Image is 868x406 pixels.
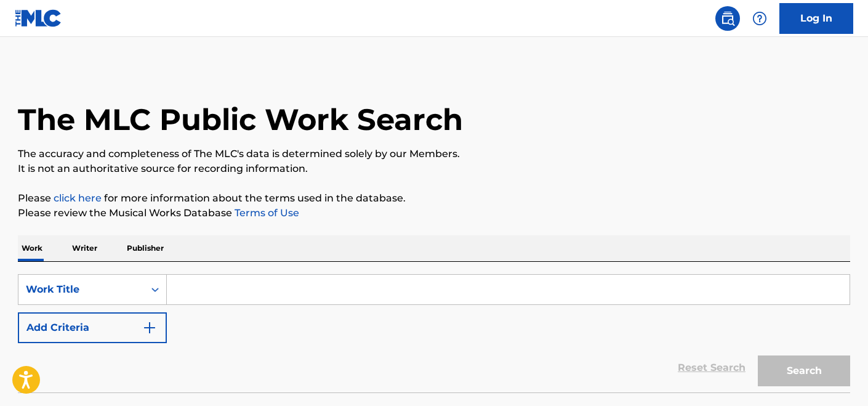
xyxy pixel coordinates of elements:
img: search [720,11,735,26]
p: Please for more information about the terms used in the database. [18,191,850,206]
div: Work Title [26,282,137,297]
button: Add Criteria [18,312,167,343]
form: Search Form [18,274,850,392]
img: MLC Logo [15,9,62,27]
a: click here [54,192,102,204]
a: Terms of Use [232,207,299,219]
p: Publisher [123,235,167,261]
p: Please review the Musical Works Database [18,206,850,221]
h1: The MLC Public Work Search [18,101,463,138]
div: Help [747,6,772,31]
a: Log In [779,3,853,34]
p: It is not an authoritative source for recording information. [18,161,850,176]
p: Work [18,235,46,261]
a: Public Search [715,6,740,31]
p: Writer [68,235,101,261]
img: help [752,11,767,26]
p: The accuracy and completeness of The MLC's data is determined solely by our Members. [18,147,850,161]
img: 9d2ae6d4665cec9f34b9.svg [142,320,157,335]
